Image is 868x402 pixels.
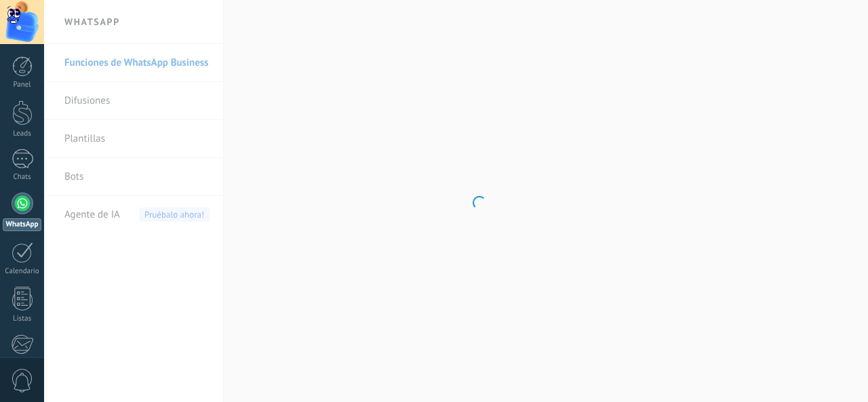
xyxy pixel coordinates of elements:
div: Panel [3,81,42,89]
div: Calendario [3,267,42,276]
div: Leads [3,129,42,138]
div: WhatsApp [3,218,41,231]
div: Listas [3,315,42,323]
div: Chats [3,173,42,182]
